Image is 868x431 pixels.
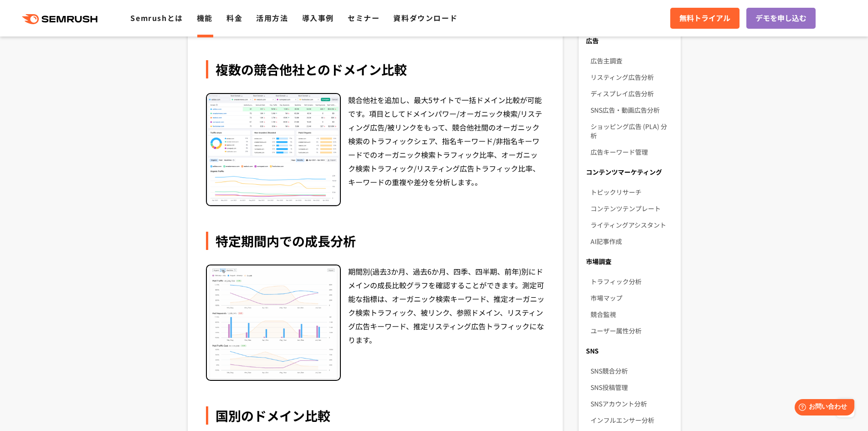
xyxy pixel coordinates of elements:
a: Semrushとは [130,12,183,23]
a: 活用方法 [256,12,288,23]
span: 無料トライアル [679,12,730,24]
div: 広告 [579,32,680,49]
div: 競合他社を追加し、最大5サイトで一括ドメイン比較が可能です。項目としてドメインパワー/オーガニック検索/リスティング広告/被リンクをもって、競合他社間のオーガニック検索のトラフィックシェア、指名... [348,93,545,206]
a: SNSアカウント分析 [591,395,673,412]
a: 市場マップ [591,290,673,306]
a: トラフィック分析 [591,273,673,290]
a: 広告キーワード管理 [591,144,673,160]
div: 特定期間内での成長分析 [206,232,545,250]
a: SNS広告・動画広告分析 [591,102,673,118]
div: コンテンツマーケティング [579,164,680,180]
div: 期間別(過去3か月、過去6か月、四季、四半期、前年)別にドメインの成長比較グラフを確認することができます。測定可能な指標は、オーガニック検索キーワード、推定オーガニック検索トラフィック、被リンク... [348,265,545,381]
div: 国別のドメイン比較 [206,406,545,425]
a: 無料トライアル [670,8,740,29]
iframe: Help widget launcher [787,395,858,421]
a: コンテンツテンプレート [591,200,673,217]
a: 広告主調査 [591,52,673,69]
a: リスティング広告分析 [591,69,673,85]
img: 複数の競合他社とのドメイン比較 [207,94,340,205]
img: 特定期間内での成長分析 [207,265,340,380]
div: SNS [579,343,680,359]
a: SNS競合分析 [591,363,673,379]
a: トピックリサーチ [591,184,673,200]
a: デモを申し込む [746,8,816,29]
a: ライティングアシスタント [591,217,673,233]
a: セミナー [348,12,380,23]
a: 機能 [197,12,213,23]
a: 資料ダウンロード [393,12,457,23]
div: 市場調査 [579,253,680,270]
a: ユーザー属性分析 [591,322,673,339]
a: SNS投稿管理 [591,379,673,395]
a: ショッピング広告 (PLA) 分析 [591,118,673,144]
div: 複数の競合他社とのドメイン比較 [206,60,545,78]
a: ディスプレイ広告分析 [591,85,673,102]
a: 料金 [226,12,242,23]
a: AI記事作成 [591,233,673,249]
a: 導入事例 [302,12,334,23]
a: インフルエンサー分析 [591,412,673,428]
span: デモを申し込む [755,12,806,24]
a: 競合監視 [591,306,673,322]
